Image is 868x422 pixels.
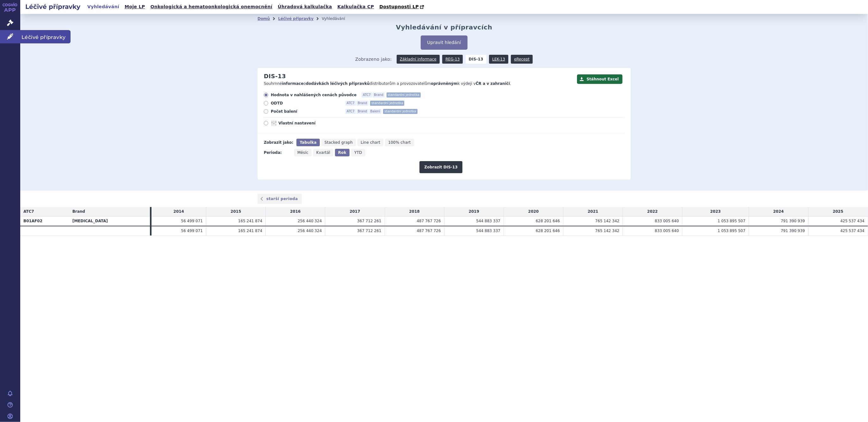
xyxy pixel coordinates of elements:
a: starší perioda [257,194,302,204]
strong: dodávkách léčivých přípravků [306,81,370,86]
span: Brand [356,101,369,106]
span: ATC7 [345,101,356,106]
div: Zobrazit jako: [264,139,293,146]
span: Počet balení [271,109,340,114]
span: 56 499 071 [181,229,203,233]
a: REG-13 [442,55,463,64]
span: Dostupnosti LP [379,4,419,9]
span: 628 201 646 [536,229,560,233]
span: standardní jednotka [387,92,421,98]
td: 2015 [206,207,266,216]
span: ATC7 [23,209,34,214]
span: standardní jednotka [370,101,404,106]
td: 2018 [385,207,444,216]
a: Dostupnosti LP [377,3,427,11]
span: 833 005 640 [655,229,679,233]
span: Léčivé přípravky [20,30,71,43]
span: ODTD [271,101,340,106]
span: 544 883 337 [476,229,500,233]
td: 2017 [325,207,385,216]
th: B01AF02 [20,217,69,226]
h2: Léčivé přípravky [20,2,85,11]
td: 2020 [504,207,563,216]
span: Zobrazeno jako: [355,55,392,64]
a: Vyhledávání [85,3,121,11]
span: Hodnota v nahlášených cenách původce [271,92,356,98]
td: 2019 [444,207,504,216]
span: standardní jednotka [383,109,417,114]
span: ATC7 [362,92,372,98]
strong: oprávněným [431,81,457,86]
strong: ČR a v zahraničí [476,81,510,86]
th: [MEDICAL_DATA] [69,217,150,226]
span: Brand [356,109,369,114]
span: Brand [373,92,385,98]
a: Moje LP [123,3,147,11]
span: 1 053 895 507 [718,229,746,233]
span: Měsíc [297,150,308,155]
span: 791 390 939 [781,219,805,223]
h2: Vyhledávání v přípravcích [396,23,493,31]
span: 765 142 342 [595,219,619,223]
span: Vlastní nastavení [278,121,348,126]
td: 2025 [808,207,868,216]
strong: informace [282,81,304,86]
a: Onkologická a hematoonkologická onemocnění [148,3,274,11]
button: Upravit hledání [421,35,467,50]
span: YTD [354,150,362,155]
span: 487 767 726 [417,229,441,233]
span: 165 241 874 [238,219,262,223]
td: 2014 [152,207,206,216]
td: 2021 [563,207,623,216]
td: 2022 [623,207,682,216]
span: 544 883 337 [476,219,500,223]
li: Vyhledávání [322,14,353,23]
span: 425 537 434 [840,219,865,223]
a: Léčivé přípravky [278,16,313,21]
span: Tabulka [300,140,316,145]
span: Line chart [361,140,380,145]
div: Perioda: [264,149,291,156]
span: 100% chart [388,140,411,145]
span: 256 440 324 [298,229,322,233]
td: 2024 [749,207,808,216]
td: 2023 [682,207,749,216]
span: ATC7 [345,109,356,114]
span: 833 005 640 [655,219,679,223]
span: 367 712 261 [357,229,381,233]
button: Zobrazit DIS-13 [419,161,462,173]
span: Stacked graph [325,140,353,145]
td: 2016 [266,207,325,216]
a: eRecept [511,55,533,64]
button: Stáhnout Excel [577,74,623,84]
span: 791 390 939 [781,229,805,233]
a: Kalkulačka CP [336,3,376,11]
span: Rok [338,150,346,155]
span: Brand [72,209,85,214]
a: LEK-13 [489,55,508,64]
a: Úhradová kalkulačka [276,3,334,11]
a: Základní informace [397,55,440,64]
span: 256 440 324 [298,219,322,223]
span: 487 767 726 [417,219,441,223]
strong: DIS-13 [466,55,487,64]
h2: DIS-13 [264,73,286,80]
span: 1 053 895 507 [718,219,746,223]
span: 367 712 261 [357,219,381,223]
p: Souhrnné o distributorům a provozovatelům k výdeji v . [264,81,574,86]
span: 56 499 071 [181,219,203,223]
span: 425 537 434 [840,229,865,233]
span: Balení [369,109,381,114]
a: Domů [257,16,270,21]
span: 165 241 874 [238,229,262,233]
span: 628 201 646 [536,219,560,223]
span: Kvartál [316,150,330,155]
span: 765 142 342 [595,229,619,233]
